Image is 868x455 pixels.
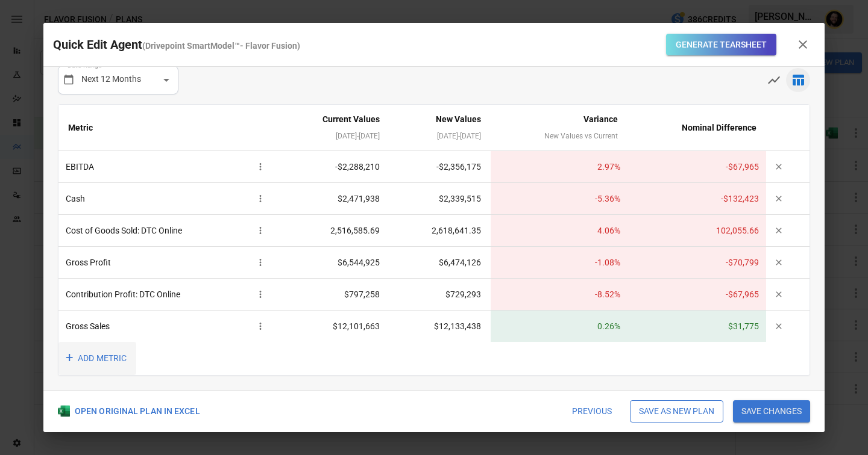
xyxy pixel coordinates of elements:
[286,129,379,143] div: [DATE] - [DATE]
[627,151,766,183] td: -$67,965
[66,222,269,239] div: Cost of Goods Sold: DTC Online
[276,151,389,183] td: -$2,288,210
[276,183,389,215] td: $2,471,938
[142,41,300,51] span: ( Drivepoint SmartModel™- Flavor Fusion )
[491,311,627,342] td: 0.26 %
[276,105,389,151] th: Current Values
[389,105,491,151] th: New Values
[491,279,627,311] td: -8.52 %
[627,279,766,311] td: -$67,965
[666,34,776,56] button: Generate Tearsheet
[627,247,766,279] td: -$70,799
[733,400,810,423] button: Save changes
[491,247,627,279] td: -1.08 %
[491,215,627,247] td: 4.06 %
[564,400,620,423] button: Previous
[276,215,389,247] td: 2,516,585.69
[276,311,389,342] td: $12,101,663
[66,318,269,335] div: Gross Sales
[389,247,491,279] td: $6,474,126
[66,158,269,175] div: EBITDA
[58,405,200,417] div: OPEN ORIGINAL PLAN IN EXCEL
[630,400,723,423] button: Save as new plan
[81,73,141,85] p: Next 12 Months
[66,190,269,207] div: Cash
[58,105,276,151] th: Metric
[500,129,618,143] div: New Values vs Current
[627,105,766,151] th: Nominal Difference
[53,37,142,52] span: Quick Edit Agent
[66,254,269,271] div: Gross Profit
[389,183,491,215] td: $2,339,515
[491,183,627,215] td: -5.36 %
[66,286,269,303] div: Contribution Profit: DTC Online
[389,311,491,342] td: $12,133,438
[399,129,481,143] div: [DATE] - [DATE]
[627,215,766,247] td: 102,055.66
[389,215,491,247] td: 2,618,641.35
[627,311,766,342] td: $31,775
[276,247,389,279] td: $6,544,925
[627,183,766,215] td: -$132,423
[389,151,491,183] td: -$2,356,175
[491,151,627,183] td: 2.97 %
[276,279,389,311] td: $797,258
[66,347,73,370] span: +
[58,342,136,375] button: ADD METRIC
[389,279,491,311] td: $729,293
[491,105,627,151] th: Variance
[58,405,70,417] img: Excel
